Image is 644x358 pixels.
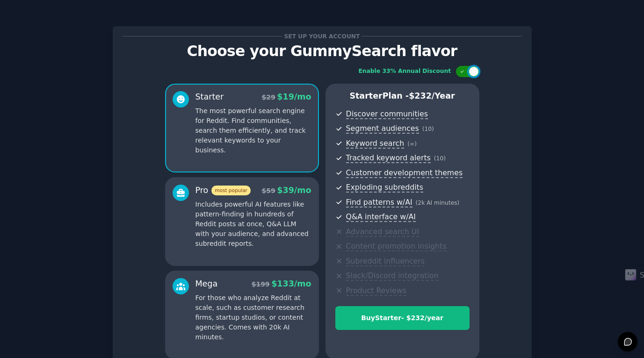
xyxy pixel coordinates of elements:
span: $ 199 [252,280,270,288]
span: Exploding subreddits [346,183,423,193]
span: ( 2k AI minutes ) [416,200,460,206]
p: Starter Plan - [335,90,470,102]
span: $ 19 /mo [277,92,311,101]
span: Advanced search UI [346,227,419,237]
span: ( ∞ ) [407,141,417,147]
span: $ 39 /mo [277,186,311,195]
span: ( 10 ) [422,126,434,132]
span: $ 133 /mo [271,279,311,288]
span: Subreddit influencers [346,257,425,266]
div: Buy Starter - $ 232 /year [336,313,469,323]
span: Slack/Discord integration [346,271,439,281]
button: BuyStarter- $232/year [335,306,470,330]
p: For those who analyze Reddit at scale, such as customer research firms, startup studios, or conte... [195,293,311,342]
span: $ 59 [262,187,275,194]
span: most popular [211,186,251,195]
span: Keyword search [346,139,405,149]
span: Tracked keyword alerts [346,153,431,163]
span: $ 232 /year [409,91,455,100]
span: $ 29 [262,93,275,101]
p: Choose your GummySearch flavor [123,43,522,59]
div: Mega [195,278,218,290]
span: ( 10 ) [434,155,446,162]
span: Customer development themes [346,168,463,178]
p: Includes powerful AI features like pattern-finding in hundreds of Reddit posts at once, Q&A LLM w... [195,200,311,249]
p: The most powerful search engine for Reddit. Find communities, search them efficiently, and track ... [195,106,311,155]
div: Starter [195,91,224,103]
span: Product Reviews [346,286,406,296]
span: Find patterns w/AI [346,198,412,208]
div: Pro [195,185,251,196]
div: Enable 33% Annual Discount [359,67,451,76]
span: Discover communities [346,109,428,119]
span: Segment audiences [346,124,419,134]
span: Set up your account [282,31,362,41]
span: Content promotion insights [346,242,447,251]
span: Q&A interface w/AI [346,212,416,222]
